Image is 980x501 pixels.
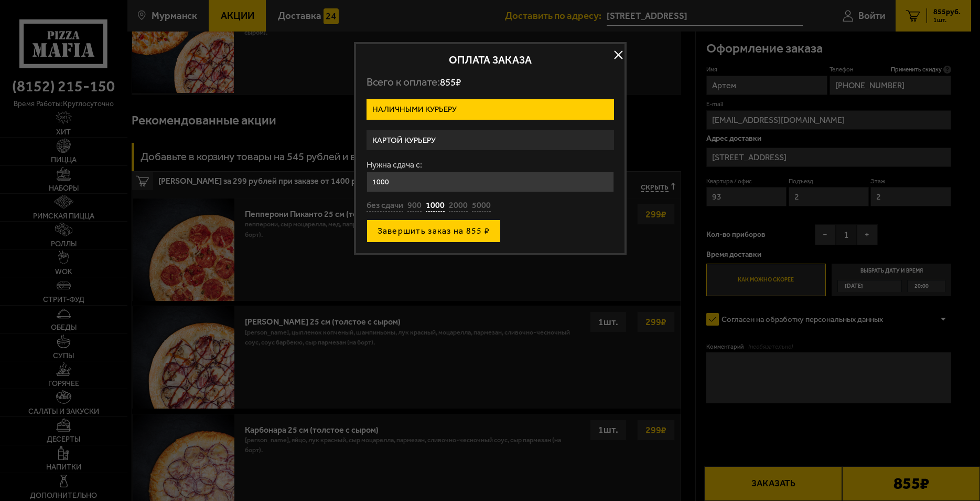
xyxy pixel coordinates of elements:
span: 855 ₽ [440,76,461,88]
label: Картой курьеру [367,130,614,151]
button: 5000 [472,200,491,212]
label: Наличными курьеру [367,99,614,120]
button: без сдачи [367,200,403,212]
button: 900 [407,200,422,212]
label: Нужна сдача с: [367,161,614,169]
button: 2000 [449,200,468,212]
h2: Оплата заказа [367,55,614,65]
p: Всего к оплате: [367,76,614,89]
button: Завершить заказ на 855 ₽ [367,220,501,243]
button: 1000 [426,200,445,212]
